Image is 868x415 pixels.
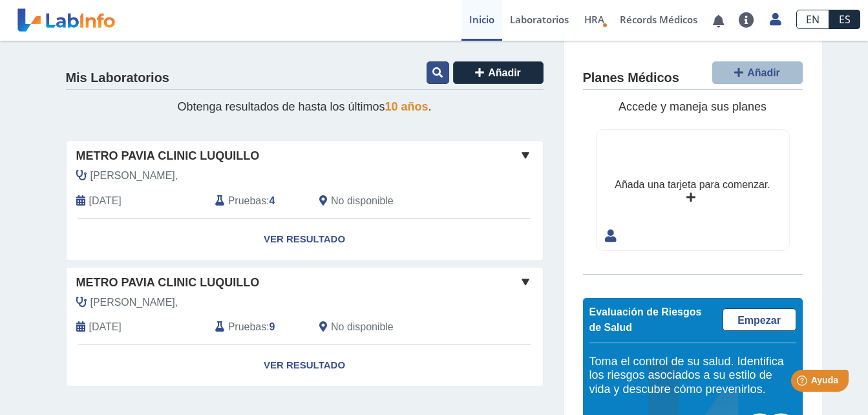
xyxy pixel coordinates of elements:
[90,168,178,184] span: Rivera Melendez,
[753,365,854,401] iframe: Help widget launcher
[331,193,394,209] span: No disponible
[177,100,431,113] span: Obtenga resultados de hasta los últimos .
[228,193,266,209] span: Pruebas
[712,61,803,84] button: Añadir
[206,193,310,209] div: :
[829,10,860,29] a: ES
[90,295,178,310] span: Rivera Melendez,
[206,319,310,335] div: :
[76,147,260,165] span: Metro Pavia Clinic Luquillo
[583,70,679,86] h4: Planes Médicos
[385,100,429,113] span: 10 años
[723,308,796,331] a: Empezar
[67,345,543,386] a: Ver Resultado
[67,219,543,260] a: Ver Resultado
[270,321,275,332] b: 9
[615,177,770,193] div: Añada una tarjeta para comenzar.
[453,61,544,84] button: Añadir
[76,274,260,292] span: Metro Pavia Clinic Luquillo
[89,319,122,335] span: 2025-02-26
[737,315,781,326] span: Empezar
[584,13,604,26] span: HRA
[619,100,767,113] span: Accede y maneja sus planes
[270,195,275,206] b: 4
[89,193,122,209] span: 2025-06-02
[488,67,521,78] span: Añadir
[589,306,702,333] span: Evaluación de Riesgos de Salud
[747,67,780,78] span: Añadir
[66,70,169,86] h4: Mis Laboratorios
[228,319,266,335] span: Pruebas
[589,355,796,397] h5: Toma el control de su salud. Identifica los riesgos asociados a su estilo de vida y descubre cómo...
[331,319,394,335] span: No disponible
[796,10,829,29] a: EN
